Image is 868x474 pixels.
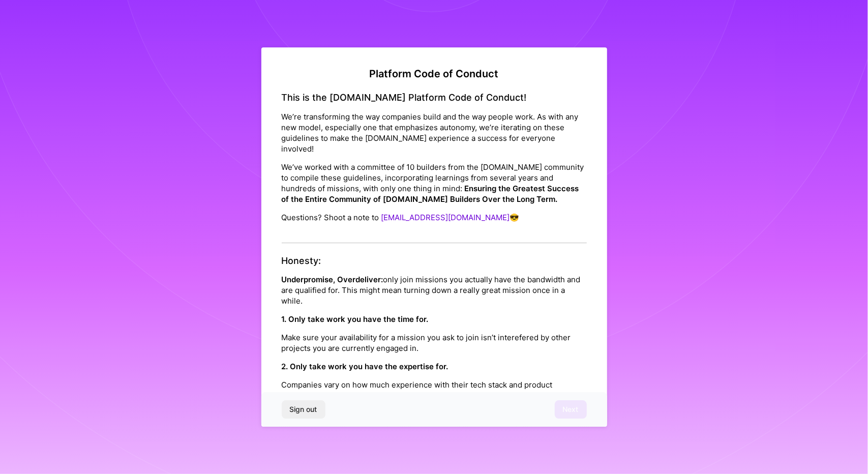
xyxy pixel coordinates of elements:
p: We’ve worked with a committee of 10 builders from the [DOMAIN_NAME] community to compile these gu... [282,162,587,204]
p: Questions? Shoot a note to 😎 [282,212,587,223]
p: only join missions you actually have the bandwidth and are qualified for. This might mean turning... [282,274,587,306]
strong: Ensuring the Greatest Success of the Entire Community of [DOMAIN_NAME] Builders Over the Long Term. [282,184,579,204]
h4: This is the [DOMAIN_NAME] Platform Code of Conduct! [282,92,587,103]
p: We’re transforming the way companies build and the way people work. As with any new model, especi... [282,111,587,154]
strong: 2. Only take work you have the expertise for. [282,362,448,371]
h2: Platform Code of Conduct [282,68,587,80]
strong: Underpromise, Overdeliver: [282,275,383,284]
p: Make sure your availability for a mission you ask to join isn’t interefered by other projects you... [282,332,587,353]
span: Sign out [290,404,317,414]
h4: Honesty: [282,255,587,266]
strong: 1. Only take work you have the time for. [282,314,429,324]
p: Companies vary on how much experience with their tech stack and product requirements they’ll expe... [282,379,587,411]
button: Sign out [282,400,325,419]
a: [EMAIL_ADDRESS][DOMAIN_NAME] [381,213,510,222]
